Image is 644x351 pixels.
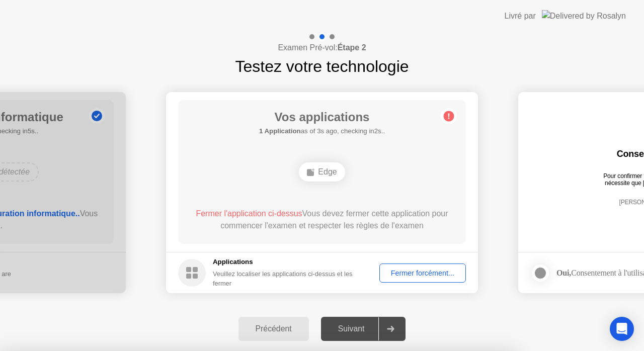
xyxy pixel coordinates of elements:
span: Fermer l'application ci-dessus [196,209,302,218]
h5: Applications [213,257,365,267]
div: Open Intercom Messenger [610,317,634,341]
div: Fermer forcément... [383,269,462,277]
h5: as of 3s ago, checking in2s.. [259,126,385,136]
h1: Vos applications [259,108,385,126]
div: Veuillez localiser les applications ci-dessus et les fermer [213,269,365,288]
div: Livré par [505,10,536,22]
img: Delivered by Rosalyn [542,10,626,22]
div: Suivant [324,324,379,333]
b: 1 Application [259,127,301,135]
h4: Examen Pré-vol: [278,42,366,54]
div: Edge [299,162,345,182]
h1: Testez votre technologie [235,54,409,78]
div: Vous devez fermer cette application pour commencer l'examen et respecter les règles de l'examen [193,208,452,232]
b: Étape 2 [338,43,366,52]
strong: Oui, [556,269,571,277]
div: Précédent [242,324,306,333]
